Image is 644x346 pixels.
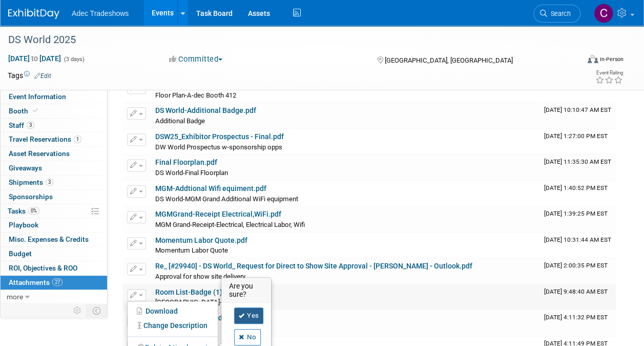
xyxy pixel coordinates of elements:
span: Travel Reservations [9,135,81,143]
div: DS World 2025 [5,31,571,49]
span: 1 [74,136,81,143]
a: DSW25_Exhibitor Prospectus - Final.pdf [155,132,284,141]
a: Download [128,304,218,318]
a: Staff3 [1,119,107,132]
img: Format-Inperson.png [588,55,598,63]
button: Committed [165,54,226,65]
td: Upload Timestamp [540,233,616,258]
a: Travel Reservations1 [1,132,107,146]
span: Attachments [9,278,63,286]
span: Search [547,10,571,17]
td: Upload Timestamp [540,284,616,310]
a: Room List-Badge (1).xlsx [155,288,237,296]
td: Upload Timestamp [540,258,616,284]
a: Sponsorships [1,190,107,204]
span: [GEOGRAPHIC_DATA]-Badge List [155,298,253,306]
a: No [234,329,261,345]
span: DS World-Final Floorplan [155,169,228,177]
span: Upload Timestamp [544,132,608,140]
td: Personalize Event Tab Strip [69,304,87,317]
td: Upload Timestamp [540,206,616,232]
span: Staff [9,121,34,129]
a: Final Floorplan.pdf [155,158,217,166]
span: Momentum Labor Quote [155,246,228,254]
a: Edit [34,72,51,80]
a: ROI, Objectives & ROO [1,261,107,275]
span: [GEOGRAPHIC_DATA], [GEOGRAPHIC_DATA] [385,56,513,64]
td: Upload Timestamp [540,310,616,336]
a: MGMGrand-Receipt Electrical,WiFi.pdf [155,210,281,218]
span: to [30,54,39,63]
span: 0% [28,207,39,215]
a: Change Description [128,318,218,333]
div: In-Person [599,55,624,63]
span: [DATE] [DATE] [8,54,61,63]
img: Carol Schmidlin [594,4,613,23]
span: (3 days) [63,56,85,63]
span: Upload Timestamp [544,106,611,113]
a: Booth [1,104,107,118]
span: Additional Badge [155,117,205,125]
i: Booth reservation complete [33,108,38,113]
a: Yes [234,307,264,324]
span: Tasks [8,207,39,215]
span: more [7,293,23,301]
span: Upload Timestamp [544,184,608,191]
a: Tasks0% [1,204,107,218]
span: Misc. Expenses & Credits [9,235,89,243]
td: Toggle Event Tabs [87,304,108,317]
span: Upload Timestamp [544,314,608,321]
div: Event Format [534,53,624,69]
td: Tags [8,70,51,81]
a: Search [533,5,580,23]
a: Playbook [1,218,107,232]
span: ROI, Objectives & ROO [9,264,77,272]
span: Approval for show site delivery [155,273,245,280]
a: more [1,290,107,304]
span: Giveaways [9,164,42,172]
a: Momentum Labor Quote.pdf [155,236,247,244]
span: Playbook [9,221,38,229]
span: Upload Timestamp [544,262,608,269]
td: Upload Timestamp [540,129,616,155]
span: Upload Timestamp [544,210,608,217]
span: Floor Plan-A-dec Booth 412 [155,91,236,99]
td: Upload Timestamp [540,103,616,128]
a: Budget [1,247,107,261]
div: Event Rating [595,70,623,75]
a: Attachments27 [1,276,107,290]
span: DW World Prospectus w-sponsorship opps [155,143,282,151]
span: 3 [46,178,53,186]
span: MGM Grand-Receipt-Electrical, Electrical Labor, Wifi [155,221,305,228]
a: Re_ [#29940] - DS World_ Request for Direct to Show Site Approval - [PERSON_NAME] - Outlook.pdf [155,262,472,270]
span: Budget [9,249,32,258]
span: Upload Timestamp [544,158,611,165]
span: 3 [27,121,34,129]
a: Giveaways [1,161,107,175]
td: Upload Timestamp [540,181,616,206]
span: Upload Timestamp [544,288,608,295]
a: MGM-Addtional Wifi equiment.pdf [155,184,266,193]
a: Shipments3 [1,176,107,189]
span: 27 [52,278,63,286]
h3: Are you sure? [222,278,271,303]
a: Event Information [1,90,107,104]
span: DS World-MGM Grand Additional WiFi equipment [155,195,298,203]
a: DS World-Additional Badge.pdf [155,106,256,114]
span: Booth [9,107,40,115]
span: Adec Tradeshows [72,9,129,17]
span: Sponsorships [9,193,53,201]
span: Event Information [9,92,66,101]
span: Upload Timestamp [544,236,611,243]
a: Misc. Expenses & Credits [1,233,107,246]
span: Shipments [9,178,53,186]
img: ExhibitDay [8,9,59,19]
a: Asset Reservations [1,147,107,161]
span: Asset Reservations [9,149,70,158]
td: Upload Timestamp [540,155,616,180]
